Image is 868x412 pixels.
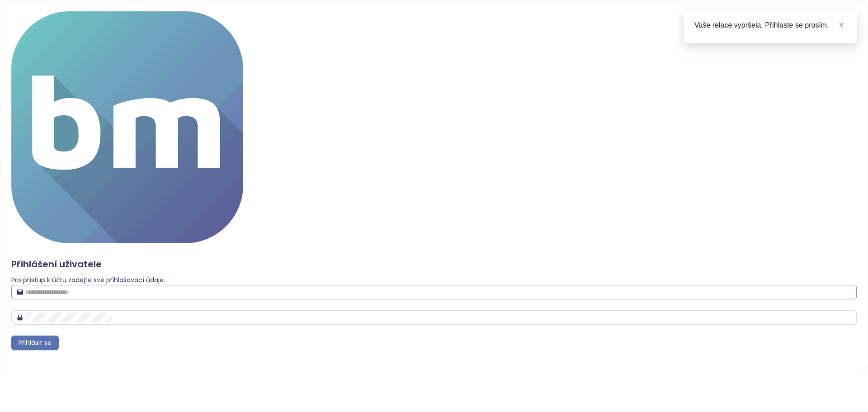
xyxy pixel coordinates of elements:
img: logo [11,11,243,243]
span: Přihlásit se [19,338,52,348]
span: mail [17,289,23,295]
button: Přihlásit se [11,336,59,350]
div: Pro přístup k účtu zadejte své přihlašovací údaje. [11,275,857,285]
div: Vaše relace vypršela. Přihlaste se prosím. [694,20,846,31]
span: lock [17,314,23,321]
span: close [838,22,844,28]
h4: Přihlášení uživatele [11,258,857,270]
